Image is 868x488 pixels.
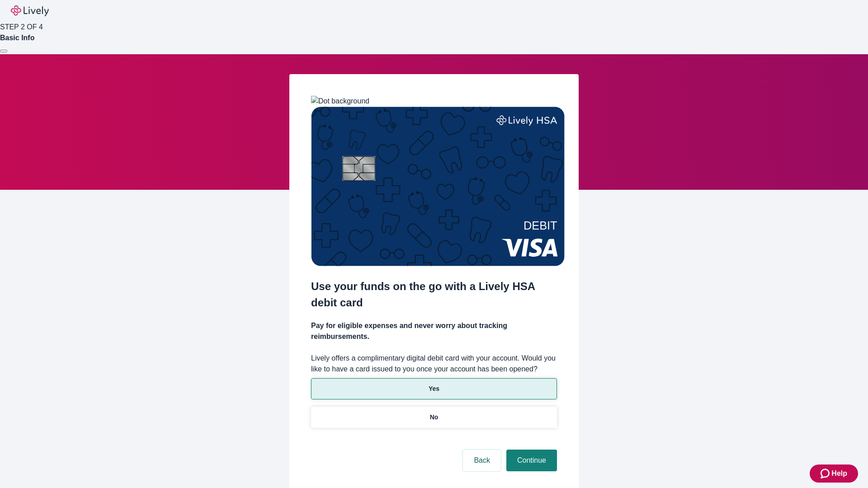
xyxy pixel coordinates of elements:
[311,378,557,399] button: Yes
[311,278,557,311] h2: Use your funds on the go with a Lively HSA debit card
[821,468,831,479] svg: Zendesk support icon
[463,450,501,471] button: Back
[810,465,858,483] button: Zendesk support iconHelp
[311,96,369,107] img: Dot background
[430,413,439,422] p: No
[831,468,847,479] span: Help
[311,107,565,266] img: Debit card
[11,5,49,16] img: Lively
[311,320,557,342] h4: Pay for eligible expenses and never worry about tracking reimbursements.
[506,450,557,471] button: Continue
[429,384,439,394] p: Yes
[311,353,557,375] label: Lively offers a complimentary digital debit card with your account. Would you like to have a card...
[311,407,557,428] button: No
